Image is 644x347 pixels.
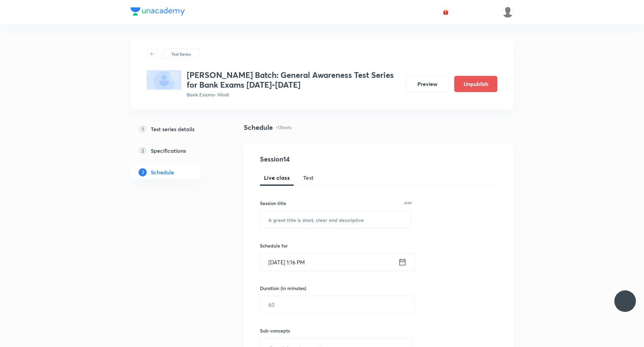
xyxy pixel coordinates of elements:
p: • 13 tests [275,124,292,131]
img: Piyush Mishra [502,6,514,18]
p: 2 [139,147,147,155]
h6: Session title [260,200,286,207]
h6: Duration (in minutes) [260,285,306,292]
button: Preview [406,76,449,92]
button: avatar [440,7,451,18]
h5: Test series details [151,125,195,133]
img: ttu [621,297,629,305]
p: 0/99 [404,201,412,205]
p: Test Series [171,51,191,57]
h4: Schedule [244,122,273,133]
h6: Sub-concepts [260,327,412,334]
p: 1 [139,125,147,133]
span: Test [303,174,314,182]
p: 3 [139,168,147,176]
img: fallback-thumbnail.png [147,70,181,90]
img: Company Logo [130,7,185,16]
h5: Schedule [151,168,174,176]
a: 1Test series details [130,122,222,136]
img: avatar [443,9,449,15]
h5: Specifications [151,147,186,155]
p: Bank Exams • Hindi [187,91,400,98]
button: Unpublish [454,76,497,92]
a: Company Logo [130,7,185,17]
h3: [PERSON_NAME] Batch: General Awareness Test Series for Bank Exams [DATE]-[DATE] [187,70,400,90]
input: 60 [260,296,415,313]
span: Live class [264,174,290,182]
h6: Schedule for [260,242,412,249]
h4: Session 14 [260,154,383,164]
input: A great title is short, clear and descriptive [260,211,411,228]
a: 2Specifications [130,144,222,157]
